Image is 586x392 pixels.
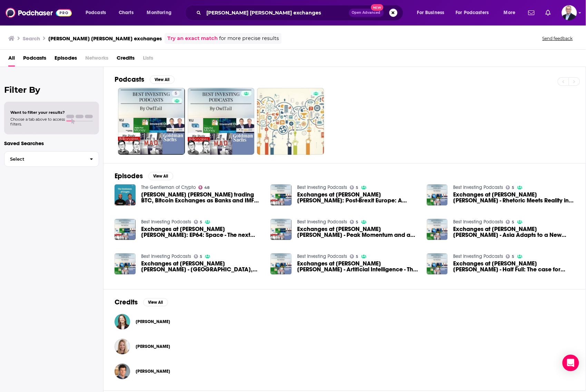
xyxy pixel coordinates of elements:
a: Best Investing Podcasts [141,253,191,259]
span: Charts [119,8,134,18]
a: 5 [350,220,359,224]
span: 5 [200,255,202,258]
span: [PERSON_NAME] [PERSON_NAME] trading BTC, Bitcoin Exchanges as Banks and IMF Talk [141,192,263,203]
span: Networks [85,52,108,67]
a: Show notifications dropdown [526,7,537,19]
h2: Podcasts [115,75,144,84]
span: Exchanges at [PERSON_NAME] [PERSON_NAME] - Asia Adapts to a New Investing Climate [DATE] [453,226,575,238]
span: [PERSON_NAME] [136,369,170,374]
img: Betsy Gorton [115,314,130,330]
a: Best Investing Podcasts [453,253,503,259]
h3: Search [23,35,40,42]
span: Exchanges at [PERSON_NAME] [PERSON_NAME]: Post-Brexit Europe: A period of uncertainty and opportu... [297,192,419,203]
span: For Podcasters [456,8,489,18]
span: Lists [143,52,153,67]
a: Exchanges at Goldman Sachs - China, Trump and Asia's shifting trade order 08/02/2017 [141,261,263,272]
a: Exchanges at Goldman Sachs - Half Full: The case for remaining invested in US Equities 17/01/2017 [427,253,448,274]
a: 5 [350,254,359,259]
span: 5 [512,186,515,189]
a: Exchanges at Goldman Sachs - Peak Momentum and a new phase for Asian stocks [297,226,419,238]
a: 5 [506,254,515,259]
img: Jake Siewert [115,364,130,379]
a: 5 [506,185,515,190]
button: Open AdvancedNew [349,9,384,17]
img: Goldman Sachs trading BTC, Bitcoin Exchanges as Banks and IMF Talk [115,184,136,205]
a: All [8,52,15,67]
button: Select [4,151,99,167]
button: open menu [451,7,499,18]
span: Exchanges at [PERSON_NAME] [PERSON_NAME] - [GEOGRAPHIC_DATA], [PERSON_NAME] and Asia's shifting t... [141,261,263,272]
span: For Business [417,8,445,18]
h2: Credits [115,298,138,306]
span: 48 [204,186,209,189]
a: Podchaser - Follow, Share and Rate Podcasts [6,6,72,19]
a: Show notifications dropdown [543,7,554,19]
button: Show profile menu [562,5,577,20]
span: [PERSON_NAME] [136,319,170,324]
a: 5 [172,91,180,96]
a: Exchanges at Goldman Sachs: EP64: Space - The next investment frontier [141,226,263,238]
div: Search podcasts, credits, & more... [192,5,410,21]
a: 48 [198,185,210,190]
a: Best Investing Podcasts [453,219,503,225]
a: Try an exact match [167,34,218,42]
a: Best Investing Podcasts [453,184,503,190]
span: 5 [356,221,359,224]
a: Jake Siewert [136,369,170,374]
span: 5 [175,90,177,97]
h2: Episodes [115,172,143,180]
a: Best Investing Podcasts [297,184,347,190]
img: Allison Nathan [115,339,130,354]
span: Exchanges at [PERSON_NAME] [PERSON_NAME] - Rhetoric Meets Reality in [US_STATE] [DATE] [453,192,575,203]
button: View All [148,172,173,180]
button: Allison NathanAllison Nathan [115,335,575,358]
span: 5 [356,186,359,189]
a: Best Investing Podcasts [297,253,347,259]
a: CreditsView All [115,298,168,306]
a: EpisodesView All [115,172,173,180]
span: Podcasts [86,8,106,18]
button: open menu [81,7,115,18]
a: Exchanges at Goldman Sachs - Rhetoric Meets Reality in Washington 08/03/2017 [453,192,575,203]
span: Credits [117,52,135,67]
img: Exchanges at Goldman Sachs: Post-Brexit Europe: A period of uncertainty and opportunity [271,184,292,205]
a: Goldman Sachs trading BTC, Bitcoin Exchanges as Banks and IMF Talk [141,192,263,203]
button: open menu [142,7,180,18]
span: Exchanges at [PERSON_NAME] [PERSON_NAME]: EP64: Space - The next investment frontier [141,226,263,238]
a: Exchanges at Goldman Sachs - China, Trump and Asia's shifting trade order 08/02/2017 [115,253,136,274]
span: More [504,8,516,18]
p: Saved Searches [4,140,99,147]
button: open menu [412,7,453,18]
a: PodcastsView All [115,75,175,84]
a: Best Investing Podcasts [297,219,347,225]
img: User Profile [562,5,577,20]
img: Exchanges at Goldman Sachs - Peak Momentum and a new phase for Asian stocks [271,219,292,240]
span: 5 [200,221,202,224]
a: Exchanges at Goldman Sachs - Asia Adapts to a New Investing Climate 22/02/2017 [453,226,575,238]
span: Logged in as dale.legaspi [562,5,577,20]
a: Podcasts [23,52,46,67]
a: The Gentleman of Crypto [141,184,196,190]
span: Exchanges at [PERSON_NAME] [PERSON_NAME] - Peak Momentum and a new phase for Asian stocks [297,226,419,238]
h2: Filter By [4,85,99,95]
img: Exchanges at Goldman Sachs - Asia Adapts to a New Investing Climate 22/02/2017 [427,219,448,240]
a: 5 [350,185,359,190]
span: Select [4,157,84,161]
span: Want to filter your results? [10,110,65,115]
a: Charts [114,7,138,18]
button: open menu [499,7,524,18]
img: Exchanges at Goldman Sachs - Rhetoric Meets Reality in Washington 08/03/2017 [427,184,448,205]
a: Betsy Gorton [136,319,170,324]
span: 5 [512,255,515,258]
img: Exchanges at Goldman Sachs - Artificial Intelligence - The Apex Technology of the Information Age... [271,253,292,274]
input: Search podcasts, credits, & more... [204,7,349,18]
h3: [PERSON_NAME] [PERSON_NAME] exchanges [48,35,162,42]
